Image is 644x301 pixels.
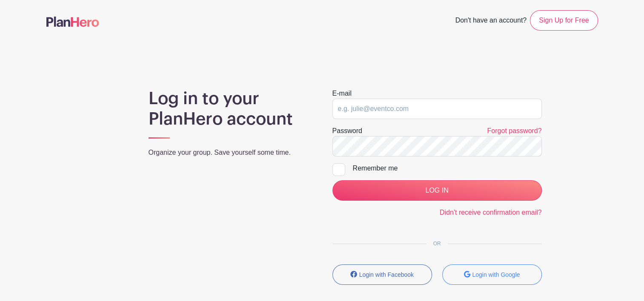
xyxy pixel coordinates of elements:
[46,17,99,27] img: logo-507f7623f17ff9eddc593b1ce0a138ce2505c220e1c5a4e2b4648c50719b7d32.svg
[332,88,352,99] label: E-mail
[332,99,542,119] input: e.g. julie@eventco.com
[359,271,414,278] small: Login with Facebook
[353,163,542,173] div: Remember me
[530,10,598,31] a: Sign Up for Free
[332,180,542,201] input: LOG IN
[149,148,312,158] p: Organize your group. Save yourself some time.
[455,12,527,31] span: Don't have an account?
[487,127,541,134] a: Forgot password?
[442,264,542,285] button: Login with Google
[149,88,312,129] h1: Log in to your PlanHero account
[472,271,520,278] small: Login with Google
[440,209,542,216] a: Didn't receive confirmation email?
[332,264,432,285] button: Login with Facebook
[332,126,362,136] label: Password
[426,241,448,247] span: OR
